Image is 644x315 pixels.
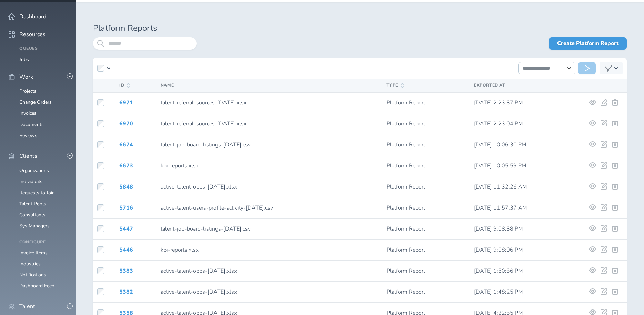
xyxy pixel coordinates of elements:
span: [DATE] 1:50:36 PM [474,267,523,275]
span: [DATE] 2:23:04 PM [474,120,523,128]
button: - [67,303,73,309]
span: Resources [19,31,46,38]
span: [DATE] 2:23:37 PM [474,99,523,106]
span: Exported At [474,82,505,88]
a: 5382 [119,288,133,296]
span: Work [19,74,33,80]
a: Organizations [19,167,49,174]
button: - [67,153,73,159]
span: kpi-reports.xlsx [161,246,199,254]
span: [DATE] 10:05:59 PM [474,162,526,170]
span: talent-job-board-listings-[DATE].csv [161,225,251,233]
span: Platform Report [386,246,425,254]
a: Invoice Items [19,250,48,256]
span: Platform Report [386,120,425,128]
a: 6971 [119,99,133,106]
span: active-talent-users-profile-activity-[DATE].csv [161,204,273,212]
span: Platform Report [386,267,425,275]
button: Run Action [578,62,596,74]
a: 6970 [119,120,133,128]
span: Platform Report [386,204,425,212]
span: Name [161,82,174,88]
a: 5447 [119,225,133,233]
span: active-talent-opps-[DATE].xlsx [161,267,237,275]
a: 5446 [119,246,133,254]
a: Projects [19,88,37,94]
a: Sys Managers [19,223,50,229]
span: Platform Report [386,141,425,149]
span: [DATE] 9:08:06 PM [474,246,523,254]
a: Reviews [19,132,37,139]
span: Dashboard [19,13,46,20]
span: Talent [19,303,35,309]
span: Platform Report [386,225,425,233]
span: talent-job-board-listings-[DATE].csv [161,141,251,149]
a: Documents [19,121,44,128]
span: [DATE] 1:48:25 PM [474,288,523,296]
span: ID [119,83,130,88]
span: [DATE] 11:57:37 AM [474,204,527,212]
span: active-talent-opps-[DATE].xlsx [161,288,237,296]
span: Clients [19,153,37,159]
a: 5383 [119,267,133,275]
span: Platform Report [386,162,425,170]
span: [DATE] 11:32:26 AM [474,183,527,191]
a: Individuals [19,178,42,185]
a: Change Orders [19,99,52,105]
span: Type [386,83,404,88]
span: talent-referral-sources-[DATE].xlsx [161,120,246,128]
button: - [67,73,73,79]
a: Invoices [19,110,37,116]
a: Create Platform Report [549,37,627,50]
a: 6673 [119,162,133,170]
a: Dashboard Feed [19,283,54,289]
span: kpi-reports.xlsx [161,162,199,170]
a: Notifications [19,272,46,278]
span: [DATE] 9:08:38 PM [474,225,523,233]
a: Jobs [19,56,29,63]
a: Requests to Join [19,190,55,196]
span: talent-referral-sources-[DATE].xlsx [161,99,246,106]
h1: Platform Reports [93,23,627,33]
a: 5848 [119,183,133,191]
a: Consultants [19,212,46,218]
a: Industries [19,261,41,267]
span: active-talent-opps-[DATE].xlsx [161,183,237,191]
a: 5716 [119,204,133,212]
span: Platform Report [386,288,425,296]
span: Platform Report [386,99,425,106]
span: Platform Report [386,183,425,191]
h4: Queues [19,46,68,51]
span: [DATE] 10:06:30 PM [474,141,526,149]
h4: Configure [19,240,68,245]
a: 6674 [119,141,133,149]
a: Talent Pools [19,201,46,207]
